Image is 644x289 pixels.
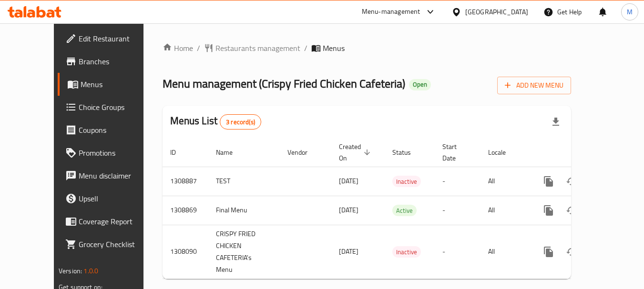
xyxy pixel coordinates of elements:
[392,176,421,187] div: Inactive
[435,167,480,196] td: -
[58,210,162,233] a: Coverage Report
[627,7,633,17] span: M
[392,176,421,187] span: Inactive
[530,138,636,167] th: Actions
[208,196,280,225] td: Final Menu
[392,246,421,258] div: Inactive
[81,79,154,90] span: Menus
[215,42,300,54] span: Restaurants management
[362,6,420,18] div: Menu-management
[392,147,423,158] span: Status
[163,225,208,279] td: 1308090
[163,42,193,54] a: Home
[537,240,560,263] button: more
[480,167,530,196] td: All
[58,50,162,73] a: Branches
[79,147,154,159] span: Promotions
[58,164,162,187] a: Menu disclaimer
[339,141,373,164] span: Created On
[208,167,280,196] td: TEST
[79,101,154,113] span: Choice Groups
[58,96,162,119] a: Choice Groups
[488,147,518,158] span: Locale
[58,141,162,164] a: Promotions
[560,240,583,263] button: Change Status
[497,77,571,94] button: Add New Menu
[83,265,98,277] span: 1.0.0
[58,187,162,210] a: Upsell
[537,199,560,222] button: more
[409,80,431,89] span: Open
[392,247,421,258] span: Inactive
[465,7,528,17] div: [GEOGRAPHIC_DATA]
[323,42,345,54] span: Menus
[163,138,636,279] table: enhanced table
[339,245,358,258] span: [DATE]
[79,56,154,67] span: Branches
[79,124,154,136] span: Coupons
[197,42,200,54] li: /
[435,225,480,279] td: -
[480,225,530,279] td: All
[339,204,358,216] span: [DATE]
[435,196,480,225] td: -
[58,233,162,256] a: Grocery Checklist
[58,27,162,50] a: Edit Restaurant
[163,167,208,196] td: 1308887
[442,141,469,164] span: Start Date
[339,175,358,187] span: [DATE]
[560,170,583,193] button: Change Status
[79,170,154,181] span: Menu disclaimer
[58,119,162,141] a: Coupons
[409,79,431,90] div: Open
[287,147,320,158] span: Vendor
[170,147,188,158] span: ID
[537,170,560,193] button: more
[560,199,583,222] button: Change Status
[220,118,261,127] span: 3 record(s)
[216,147,245,158] span: Name
[79,193,154,204] span: Upsell
[59,265,82,277] span: Version:
[208,225,280,279] td: CRISPY FRIED CHICKEN CAFETERIA's Menu
[544,110,567,133] div: Export file
[204,42,300,54] a: Restaurants management
[505,80,563,91] span: Add New Menu
[170,114,261,130] h2: Menus List
[58,73,162,96] a: Menus
[79,239,154,250] span: Grocery Checklist
[392,205,417,216] span: Active
[163,196,208,225] td: 1308869
[480,196,530,225] td: All
[163,73,405,94] span: Menu management ( Crispy Fried Chicken Cafeteria )
[79,216,154,227] span: Coverage Report
[79,33,154,44] span: Edit Restaurant
[163,42,571,54] nav: breadcrumb
[304,42,307,54] li: /
[220,114,261,130] div: Total records count
[392,205,417,216] div: Active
